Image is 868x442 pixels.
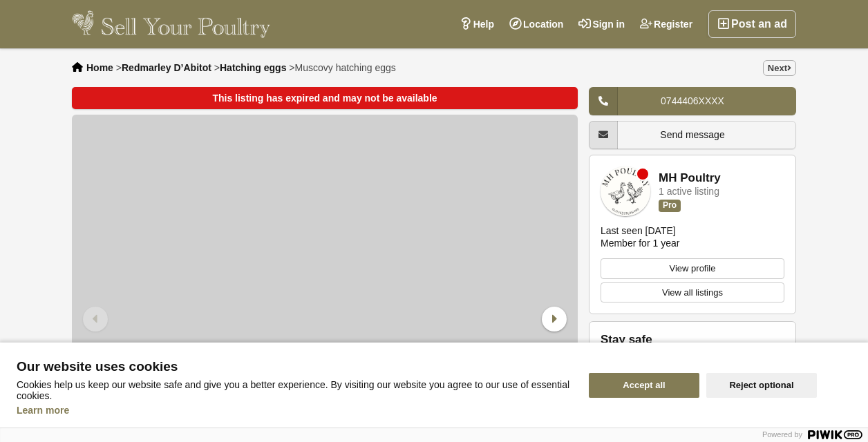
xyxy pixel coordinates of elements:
[86,62,113,73] a: Home
[452,10,502,38] a: Help
[122,62,211,73] a: Redmarley D’Abitot
[706,373,817,398] button: Reject optional
[661,95,724,106] span: 0744406XXXX
[535,301,571,337] div: Next slide
[571,10,632,38] a: Sign in
[601,282,784,303] a: View all listings
[589,121,796,149] a: Send message
[708,10,796,38] a: Post an ad
[601,333,784,347] h2: Stay safe
[289,62,396,73] li: >
[502,10,571,38] a: Location
[295,62,396,73] span: Muscovy hatching eggs
[72,87,578,109] div: This listing has expired and may not be available
[17,379,572,401] p: Cookies help us keep our website safe and give you a better experience. By visiting our website y...
[659,200,681,211] div: Pro
[660,129,724,140] span: Send message
[220,62,286,73] a: Hatching eggs
[214,62,287,73] li: >
[763,60,796,76] a: Next
[79,301,115,337] div: Previous slide
[601,237,679,249] div: Member for 1 year
[637,169,648,180] div: Member is offline
[659,186,719,197] div: 1 active listing
[632,10,700,38] a: Register
[589,87,796,115] a: 0744406XXXX
[17,360,572,374] span: Our website uses cookies
[17,405,69,416] a: Learn more
[659,172,721,185] a: MH Poultry
[589,373,699,398] button: Accept all
[116,62,211,73] li: >
[72,10,270,38] img: Sell Your Poultry
[601,166,650,216] img: MH Poultry
[601,258,784,279] a: View profile
[601,224,676,237] div: Last seen [DATE]
[762,430,802,439] span: Powered by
